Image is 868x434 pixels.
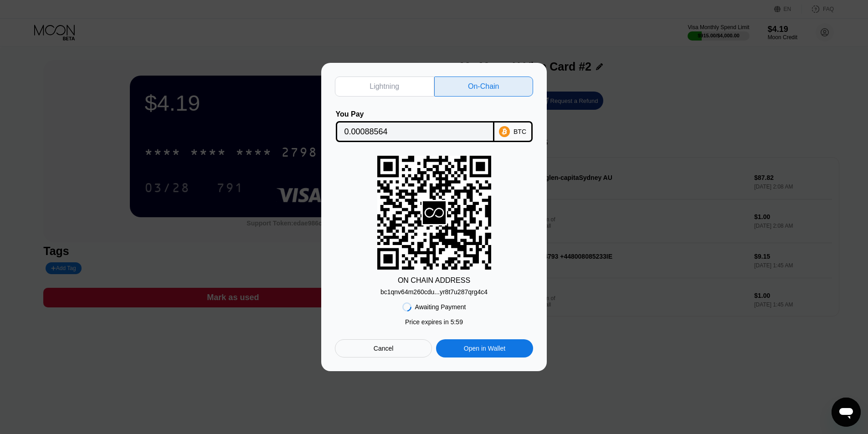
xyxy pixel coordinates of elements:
[415,303,466,311] div: Awaiting Payment
[370,82,399,91] div: Lightning
[514,128,526,135] div: BTC
[451,318,463,326] span: 5 : 59
[832,398,861,427] iframe: Button to launch messaging window
[380,285,488,296] div: bc1qnv64m260cdu...yr8t7u287qrg4c4
[335,77,434,97] div: Lightning
[468,82,499,91] div: On-Chain
[398,276,470,285] div: ON CHAIN ADDRESS
[434,77,534,97] div: On-Chain
[380,288,488,296] div: bc1qnv64m260cdu...yr8t7u287qrg4c4
[436,339,533,357] div: Open in Wallet
[335,110,533,142] div: You PayBTC
[405,318,463,326] div: Price expires in
[464,344,505,352] div: Open in Wallet
[335,339,432,357] div: Cancel
[336,110,494,118] div: You Pay
[374,344,394,352] div: Cancel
